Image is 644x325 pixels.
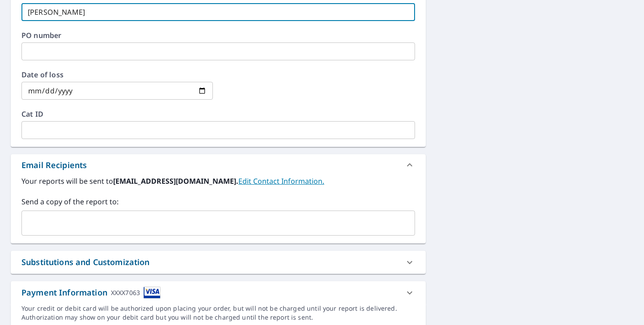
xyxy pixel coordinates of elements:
div: Payment InformationXXXX7063cardImage [11,281,426,304]
label: PO number [21,32,415,39]
div: Email Recipients [21,159,87,171]
label: Your reports will be sent to [21,176,415,186]
div: Email Recipients [11,154,426,176]
div: Substitutions and Customization [11,251,426,274]
b: [EMAIL_ADDRESS][DOMAIN_NAME]. [113,176,238,186]
a: EditContactInfo [238,176,324,186]
label: Cat ID [21,110,415,118]
div: Your credit or debit card will be authorized upon placing your order, but will not be charged unt... [21,304,415,322]
img: cardImage [144,287,161,299]
label: Send a copy of the report to: [21,196,415,207]
div: Payment Information [21,287,161,299]
div: XXXX7063 [111,287,140,299]
div: Substitutions and Customization [21,256,150,268]
label: Date of loss [21,71,213,78]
